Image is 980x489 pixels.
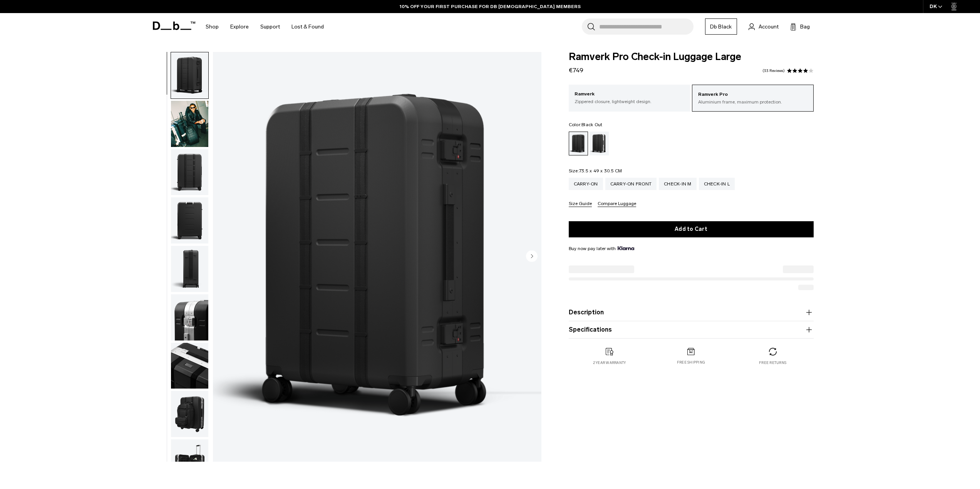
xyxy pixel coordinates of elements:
[698,98,807,105] p: Aluminium frame, maximum protection.
[569,245,634,252] span: Buy now pay later with
[569,67,583,74] span: €749
[171,294,208,340] img: Ramverk Pro Check-in Luggage Large Black Out
[575,90,685,98] p: Ramverk
[569,122,603,127] legend: Color:
[659,178,697,190] a: Check-in M
[699,178,735,190] a: Check-in L
[171,149,209,196] button: Ramverk Pro Check-in Luggage Large Black Out
[200,13,330,40] nav: Main Navigation
[569,169,622,173] legend: Size:
[171,52,208,98] img: Ramverk Pro Check-in Luggage Large Black Out
[590,132,609,155] a: Silver
[569,52,814,62] span: Ramverk Pro Check-in Luggage Large
[171,391,208,437] img: Ramverk Pro Check-in Luggage Large Black Out
[698,91,807,98] p: Ramverk Pro
[213,52,541,462] li: 1 / 12
[790,22,810,31] button: Bag
[677,360,705,365] p: Free shipping
[171,342,209,389] button: Ramverk Pro Check-in Luggage Large Black Out
[400,3,581,10] a: 10% OFF YOUR FIRST PURCHASE FOR DB [DEMOGRAPHIC_DATA] MEMBERS
[260,13,280,40] a: Support
[171,149,208,195] img: Ramverk Pro Check-in Luggage Large Black Out
[569,201,592,207] button: Size Guide
[749,22,779,31] a: Account
[605,178,657,190] a: Carry-on Front
[762,69,785,73] a: 33 reviews
[569,85,690,111] a: Ramverk Zippered closure, lightweight design.
[171,197,208,244] img: Ramverk Pro Check-in Luggage Large Black Out
[171,439,208,486] img: Ramverk Pro Check-in Luggage Large Black Out
[291,13,324,40] a: Lost & Found
[171,391,209,437] button: Ramverk Pro Check-in Luggage Large Black Out
[569,132,588,155] a: Black Out
[171,246,208,292] img: Ramverk Pro Check-in Luggage Large Black Out
[230,13,249,40] a: Explore
[593,360,626,365] p: 2 year warranty
[569,221,814,237] button: Add to Cart
[171,101,208,147] img: Ramverk Pro Check-in Luggage Large Black Out
[575,98,685,105] p: Zippered closure, lightweight design.
[213,52,541,462] img: Ramverk Pro Check-in Luggage Large Black Out
[598,201,636,207] button: Compare Luggage
[206,13,219,40] a: Shop
[618,246,634,250] img: {"height" => 20, "alt" => "Klarna"}
[171,245,209,292] button: Ramverk Pro Check-in Luggage Large Black Out
[569,178,603,190] a: Carry-on
[569,325,814,334] button: Specifications
[579,168,622,174] span: 73.5 x 49 x 30.5 CM
[171,439,209,486] button: Ramverk Pro Check-in Luggage Large Black Out
[171,100,209,147] button: Ramverk Pro Check-in Luggage Large Black Out
[171,343,208,389] img: Ramverk Pro Check-in Luggage Large Black Out
[569,308,814,317] button: Description
[171,197,209,244] button: Ramverk Pro Check-in Luggage Large Black Out
[759,360,786,365] p: Free returns
[171,294,209,341] button: Ramverk Pro Check-in Luggage Large Black Out
[705,18,737,35] a: Db Black
[526,250,538,263] button: Next slide
[581,122,602,127] span: Black Out
[800,23,810,31] span: Bag
[171,52,209,99] button: Ramverk Pro Check-in Luggage Large Black Out
[759,23,779,31] span: Account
